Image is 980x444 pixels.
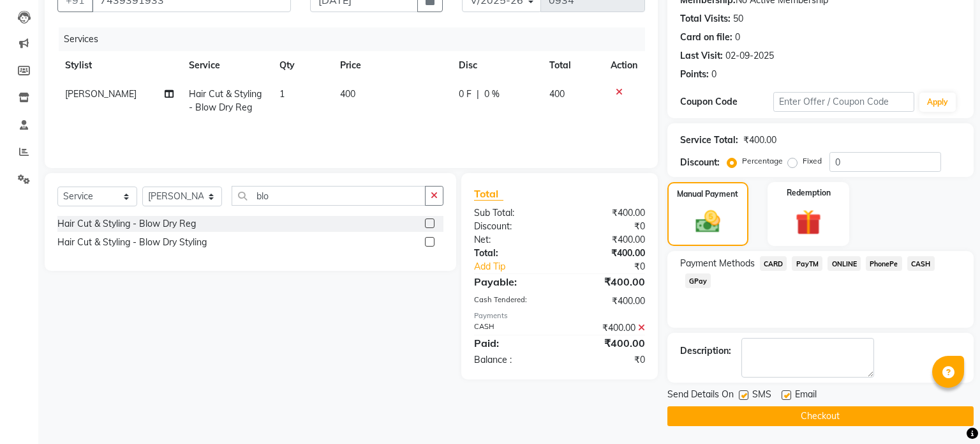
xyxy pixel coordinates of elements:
[272,51,332,80] th: Qty
[667,388,734,404] span: Send Details On
[560,274,655,289] div: ₹400.00
[464,206,560,220] div: Sub Total:
[733,12,743,26] div: 50
[560,321,655,335] div: ₹400.00
[711,68,716,81] div: 0
[919,93,956,112] button: Apply
[484,88,500,101] span: 0 %
[680,95,774,109] div: Coupon Code
[464,220,560,233] div: Discount:
[474,187,503,201] span: Total
[680,68,709,81] div: Points:
[680,156,720,169] div: Discount:
[680,257,755,270] span: Payment Methods
[477,88,479,101] span: |
[688,208,728,236] img: _cash.svg
[451,51,542,80] th: Disc
[787,206,829,238] img: _gift.svg
[560,295,655,308] div: ₹400.00
[560,220,655,233] div: ₹0
[279,88,285,100] span: 1
[464,233,560,247] div: Net:
[603,51,645,80] th: Action
[680,31,732,44] div: Card on file:
[560,353,655,367] div: ₹0
[459,88,471,101] span: 0 F
[549,88,565,100] span: 400
[57,217,196,231] div: Hair Cut & Styling - Blow Dry Reg
[667,406,974,426] button: Checkout
[792,256,822,271] span: PayTM
[464,353,560,367] div: Balance :
[680,134,738,147] div: Service Total:
[464,247,560,260] div: Total:
[907,256,935,271] span: CASH
[65,88,137,100] span: [PERSON_NAME]
[464,335,560,351] div: Paid:
[189,88,262,113] span: Hair Cut & Styling - Blow Dry Reg
[760,256,787,271] span: CARD
[773,92,914,112] input: Enter Offer / Coupon Code
[735,31,740,44] div: 0
[474,310,644,321] div: Payments
[181,51,272,80] th: Service
[560,335,655,351] div: ₹400.00
[464,321,560,335] div: CASH
[680,49,723,63] div: Last Visit:
[680,12,731,26] div: Total Visits:
[795,388,817,404] span: Email
[866,256,902,271] span: PhonePe
[340,88,355,100] span: 400
[677,188,738,200] label: Manual Payment
[787,187,831,199] label: Redemption
[742,155,783,167] label: Percentage
[560,247,655,260] div: ₹400.00
[57,236,207,249] div: Hair Cut & Styling - Blow Dry Styling
[59,27,655,51] div: Services
[464,274,560,289] div: Payable:
[332,51,451,80] th: Price
[575,260,655,273] div: ₹0
[752,388,771,404] span: SMS
[57,51,181,80] th: Stylist
[685,273,711,288] span: GPay
[542,51,603,80] th: Total
[680,344,731,358] div: Description:
[232,186,426,206] input: Search or Scan
[464,260,575,273] a: Add Tip
[560,206,655,220] div: ₹400.00
[464,295,560,308] div: Cash Tendered:
[725,49,774,63] div: 02-09-2025
[743,134,776,147] div: ₹400.00
[803,155,822,167] label: Fixed
[560,233,655,247] div: ₹400.00
[828,256,861,271] span: ONLINE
